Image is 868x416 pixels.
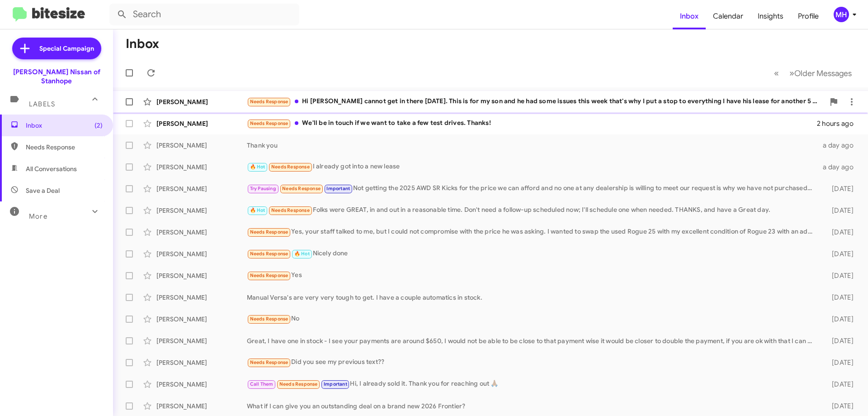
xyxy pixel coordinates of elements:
div: [PERSON_NAME] [156,380,247,389]
div: [DATE] [817,293,861,302]
div: [DATE] [817,315,861,324]
div: Folks were GREAT, in and out in a reasonable time. Don't need a follow-up scheduled now; I'll sch... [247,205,817,215]
span: Needs Response [250,229,288,235]
div: Yes, your staff talked to me, but I could not compromise with the price he was asking. I wanted t... [247,227,817,237]
div: Great, I have one in stock - I see your payments are around $650, I would not be able to be close... [247,336,817,345]
div: [DATE] [817,402,861,411]
div: [PERSON_NAME] [156,97,247,106]
div: Did you see my previous text?? [247,357,817,368]
div: [PERSON_NAME] [156,119,247,128]
div: [PERSON_NAME] [156,271,247,280]
div: [PERSON_NAME] [156,206,247,215]
div: a day ago [817,141,861,150]
a: Inbox [673,3,706,29]
span: 🔥 Hot [250,164,265,170]
div: We'll be in touch if we want to take a few test drives. Thanks! [247,118,817,129]
span: Needs Response [250,359,288,365]
span: Needs Response [271,164,310,170]
div: Manual Versa's are very very tough to get. I have a couple automatics in stock. [247,293,817,302]
div: [PERSON_NAME] [156,358,247,367]
div: [PERSON_NAME] [156,315,247,324]
div: [PERSON_NAME] [156,402,247,411]
div: [DATE] [817,228,861,237]
button: Previous [769,64,784,82]
span: Important [324,381,347,387]
div: [PERSON_NAME] [156,184,247,193]
div: I already got into a new lease [247,162,817,172]
div: [DATE] [817,271,861,280]
div: a day ago [817,163,861,172]
div: [DATE] [817,358,861,367]
div: [PERSON_NAME] [156,228,247,237]
span: Special Campaign [39,44,94,53]
div: [DATE] [817,249,861,258]
span: Needs Response [282,186,321,191]
div: Not getting the 2025 AWD SR Kicks for the price we can afford and no one at any dealership is wil... [247,183,817,194]
div: [PERSON_NAME] [156,336,247,345]
div: Yes [247,270,817,281]
span: Try Pausing [250,186,276,191]
div: [DATE] [817,336,861,345]
a: Calendar [706,3,750,29]
div: Hi [PERSON_NAME] cannot get in there [DATE]. This is for my son and he had some issues this week ... [247,96,825,107]
button: Next [784,64,857,82]
span: 🔥 Hot [250,207,265,213]
div: [DATE] [817,184,861,193]
span: (2) [94,121,103,130]
div: Nicely done [247,249,817,259]
span: Labels [29,100,55,108]
div: [DATE] [817,206,861,215]
span: Needs Response [271,207,310,213]
span: « [774,67,779,79]
div: MH [834,7,849,22]
span: All Conversations [26,164,77,173]
span: Inbox [26,121,103,130]
div: [PERSON_NAME] [156,293,247,302]
span: Needs Response [250,251,288,257]
button: MH [826,7,858,22]
span: More [29,212,47,220]
div: [PERSON_NAME] [156,249,247,258]
div: No [247,314,817,324]
h1: Inbox [126,37,159,51]
span: Needs Response [250,120,288,126]
span: Needs Response [250,316,288,322]
div: What if I can give you an outstanding deal on a brand new 2026 Frontier? [247,402,817,411]
span: 🔥 Hot [294,251,310,257]
a: Insights [750,3,791,29]
a: Profile [791,3,826,29]
div: Hi, I already sold it. Thank you for reaching out 🙏🏽 [247,379,817,389]
span: » [789,67,794,79]
div: Thank you [247,141,817,150]
span: Needs Response [250,273,288,278]
span: Needs Response [250,99,288,105]
div: [PERSON_NAME] [156,141,247,150]
div: 2 hours ago [817,119,861,128]
span: Important [326,186,350,191]
span: Needs Response [26,143,103,152]
span: Call Them [250,381,274,387]
span: Older Messages [794,68,852,78]
a: Special Campaign [12,38,101,59]
div: [DATE] [817,380,861,389]
span: Save a Deal [26,186,60,195]
span: Needs Response [279,381,318,387]
div: [PERSON_NAME] [156,163,247,172]
input: Search [109,4,299,25]
nav: Page navigation example [769,64,857,82]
